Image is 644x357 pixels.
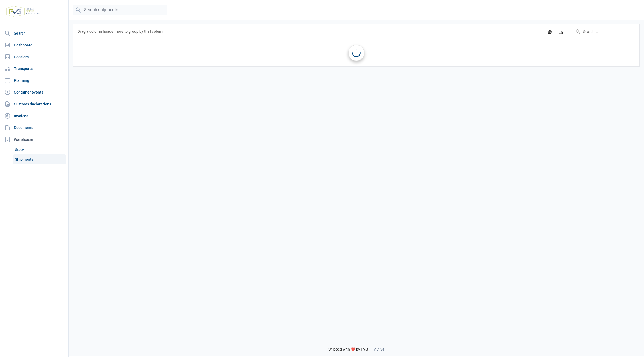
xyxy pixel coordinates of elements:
[2,40,66,50] a: Dashboard
[2,87,66,98] a: Container events
[571,25,635,38] input: Search in the data grid
[556,27,565,36] div: Column Chooser
[13,145,66,154] a: Stock
[73,5,167,15] input: Search shipments
[2,99,66,109] a: Customs declarations
[2,75,66,86] a: Planning
[374,347,384,352] span: v1.1.34
[4,4,42,19] img: FVG - Global freight forwarding
[630,5,640,15] div: filter
[2,122,66,133] a: Documents
[78,27,164,36] div: Drag a column header here to group by that column
[2,63,66,74] a: Transports
[2,51,66,62] a: Dossiers
[545,27,554,36] div: Export all data to Excel
[2,134,66,145] div: Warehouse
[328,347,368,352] span: Shipped with ❤️ by FVG
[2,111,66,121] a: Invoices
[2,28,66,39] a: Search
[13,154,66,164] a: Shipments
[352,49,361,57] div: Loading...
[78,24,635,39] div: Data grid toolbar
[370,347,371,352] span: -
